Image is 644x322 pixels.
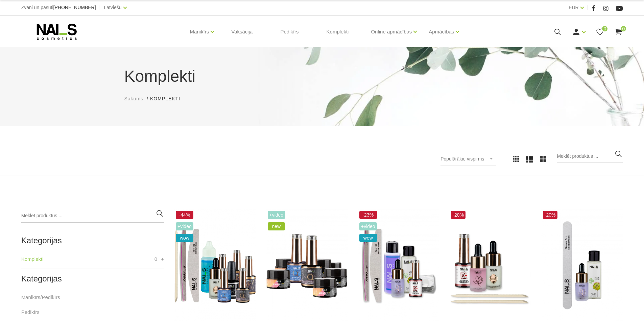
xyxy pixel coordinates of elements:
a: Manikīrs [190,18,209,45]
a: Online apmācības [371,18,412,45]
span: -20% [451,211,466,219]
span: new [268,222,285,230]
input: Meklēt produktus ... [557,150,623,163]
h1: Komplekti [124,64,520,89]
a: 0 [596,28,604,36]
img: Komplektā ietilpst:- Keratīna līdzeklis bojātu nagu atjaunošanai, 14 ml,- Kutikulas irdinātājs ar... [449,209,531,321]
a: Apmācības [429,18,454,45]
a: + [161,255,164,263]
span: | [587,3,589,12]
span: +Video [176,222,193,230]
li: Komplekti [150,95,187,102]
span: wow [176,234,193,242]
span: Populārākie vispirms [440,156,484,162]
div: Zvani un pasūti [21,3,96,12]
a: Manikīrs/Pedikīrs [21,293,60,301]
h2: Kategorijas [21,274,164,283]
span: +Video [359,222,377,230]
span: -23% [359,211,377,219]
span: -20% [543,211,557,219]
a: 0 [614,28,623,36]
h2: Kategorijas [21,236,164,245]
span: +Video [268,211,285,219]
span: | [99,3,101,12]
span: wow [359,234,377,242]
a: Sākums [124,95,144,102]
img: Gellakas noņemšanas komplekts ietver▪️ Līdzeklis Gellaku un citu Soak Off produktu noņemšanai (10... [358,209,439,321]
span: 0 [154,255,157,263]
a: [PHONE_NUMBER] [53,5,96,10]
a: Komplekti [21,255,44,263]
a: Latviešu [104,3,122,11]
span: 0 [621,26,626,31]
img: Wanted gelu starta komplekta ietilpst:- Quick Builder Clear HYBRID bāze UV/LED, 8 ml;- Quick Crys... [266,209,348,321]
a: Pedikīrs [21,308,40,316]
img: Gellakas uzklāšanas komplektā ietilpst:Wipe Off Solutions 3in1/30mlBrilliant Bond Bezskābes praim... [174,209,256,321]
a: Komplekti [321,16,354,48]
span: -44% [176,211,193,219]
span: 0 [602,26,607,31]
a: Pedikīrs [275,16,304,48]
input: Meklēt produktus ... [21,209,164,223]
a: EUR [569,3,579,11]
a: Vaksācija [226,16,258,48]
span: Sākums [124,96,144,101]
img: Komplektā ietilst:- Organic Lotion Lithi&Jasmine 50 ml;- Melleņu Kutikulu eļļa 15 ml;- Wooden Fil... [541,209,623,321]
